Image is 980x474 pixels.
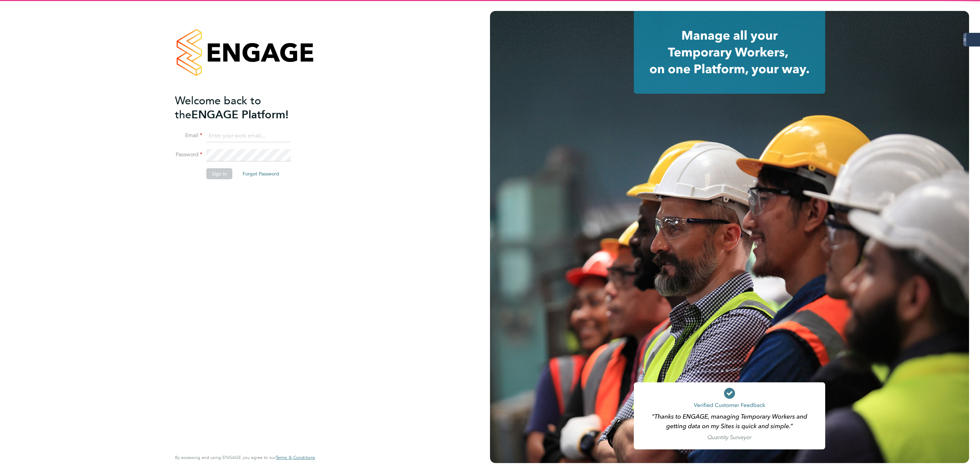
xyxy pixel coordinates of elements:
span: Welcome back to the [175,94,261,121]
span: By accessing and using ENGAGE you agree to our [175,455,315,460]
h2: ENGAGE Platform! [175,94,308,122]
a: Terms & Conditions [276,455,315,460]
button: Sign In [206,168,232,179]
input: Enter your work email... [206,130,291,142]
label: Password [175,151,202,158]
button: Forgot Password [237,168,285,179]
label: Email [175,132,202,139]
